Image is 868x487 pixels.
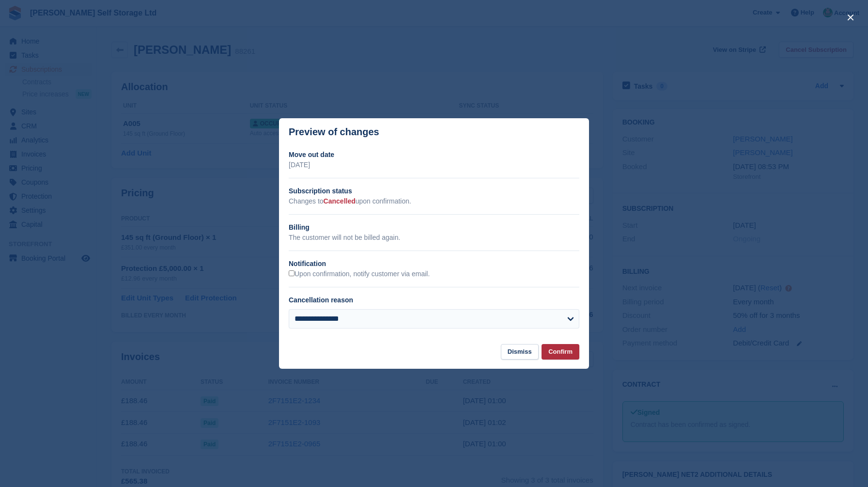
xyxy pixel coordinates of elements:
[289,259,579,269] h2: Notification
[289,270,430,279] label: Upon confirmation, notify customer via email.
[542,344,579,360] button: Confirm
[289,126,379,138] p: Preview of changes
[843,10,858,25] button: close
[289,196,579,206] p: Changes to upon confirmation.
[289,296,353,304] label: Cancellation reason
[289,233,579,243] p: The customer will not be billed again.
[289,186,579,196] h2: Subscription status
[289,150,579,160] h2: Move out date
[289,222,579,233] h2: Billing
[501,344,539,360] button: Dismiss
[289,160,579,170] p: [DATE]
[324,197,356,205] span: Cancelled
[289,270,294,276] input: Upon confirmation, notify customer via email.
